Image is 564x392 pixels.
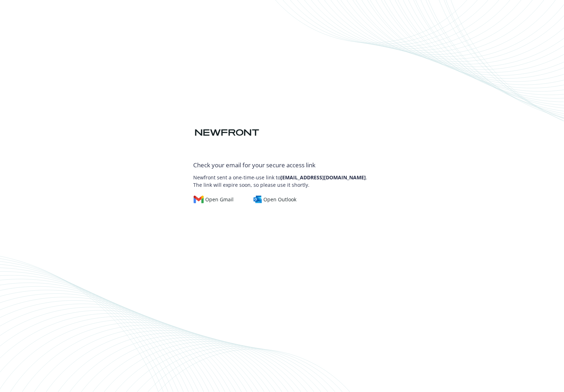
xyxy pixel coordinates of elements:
b: [EMAIL_ADDRESS][DOMAIN_NAME] [281,174,366,181]
a: Open Outlook [253,196,302,203]
a: Open Gmail [194,196,240,203]
img: Newfront logo [194,127,261,139]
p: Newfront sent a one-time-use link to . The link will expire soon, so please use it shortly. [194,170,371,189]
div: Open Gmail [194,196,234,203]
img: gmail-logo.svg [194,196,204,203]
div: Open Outlook [253,196,296,203]
img: outlook-logo.svg [253,196,262,203]
div: Check your email for your secure access link [194,161,371,170]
